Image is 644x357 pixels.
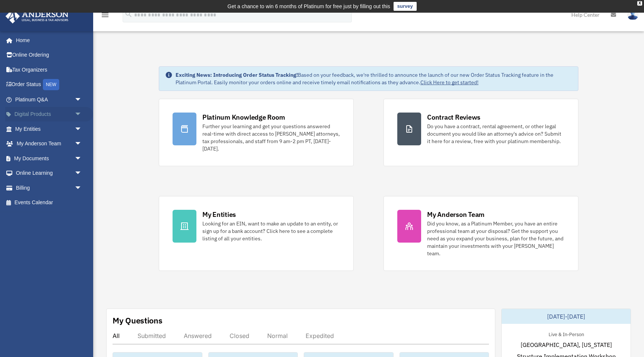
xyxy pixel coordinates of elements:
[5,180,93,195] a: Billingarrow_drop_down
[521,340,612,349] span: [GEOGRAPHIC_DATA], [US_STATE]
[427,113,480,122] div: Contract Reviews
[176,72,298,78] strong: Exciting News: Introducing Order Status Tracking!
[5,33,89,48] a: Home
[502,309,631,324] div: [DATE]-[DATE]
[101,13,110,19] a: menu
[627,9,638,20] img: User Pic
[75,107,89,122] span: arrow_drop_down
[3,9,71,23] img: Anderson Advisors Platinum Portal
[113,315,162,326] div: My Questions
[202,123,340,152] div: Further your learning and get your questions answered real-time with direct access to [PERSON_NAM...
[543,330,590,338] div: Live & In-Person
[176,71,572,86] div: Based on your feedback, we're thrilled to announce the launch of our new Order Status Tracking fe...
[383,99,578,166] a: Contract Reviews Do you have a contract, rental agreement, or other legal document you would like...
[5,48,93,63] a: Online Ordering
[230,332,249,339] div: Closed
[306,332,334,339] div: Expedited
[124,10,133,18] i: search
[75,166,89,181] span: arrow_drop_down
[75,136,89,152] span: arrow_drop_down
[202,220,340,242] div: Looking for an EIN, want to make an update to an entity, or sign up for a bank account? Click her...
[75,92,89,107] span: arrow_drop_down
[75,151,89,166] span: arrow_drop_down
[138,332,166,339] div: Submitted
[227,2,390,11] div: Get a chance to win 6 months of Platinum for free just by filling out this
[101,10,110,19] i: menu
[5,92,93,107] a: Platinum Q&Aarrow_drop_down
[43,79,59,90] div: NEW
[5,107,93,122] a: Digital Productsarrow_drop_down
[5,77,93,92] a: Order StatusNEW
[427,210,484,219] div: My Anderson Team
[159,196,354,271] a: My Entities Looking for an EIN, want to make an update to an entity, or sign up for a bank accoun...
[420,79,479,86] a: Click Here to get started!
[5,62,93,77] a: Tax Organizers
[637,1,642,6] div: close
[202,113,285,122] div: Platinum Knowledge Room
[113,332,120,339] div: All
[5,195,93,210] a: Events Calendar
[75,121,89,137] span: arrow_drop_down
[5,121,93,136] a: My Entitiesarrow_drop_down
[5,151,93,166] a: My Documentsarrow_drop_down
[5,166,93,181] a: Online Learningarrow_drop_down
[5,136,93,151] a: My Anderson Teamarrow_drop_down
[202,210,236,219] div: My Entities
[159,99,354,166] a: Platinum Knowledge Room Further your learning and get your questions answered real-time with dire...
[394,2,417,11] a: survey
[267,332,288,339] div: Normal
[427,123,565,145] div: Do you have a contract, rental agreement, or other legal document you would like an attorney's ad...
[75,180,89,196] span: arrow_drop_down
[184,332,212,339] div: Answered
[383,196,578,271] a: My Anderson Team Did you know, as a Platinum Member, you have an entire professional team at your...
[427,220,565,257] div: Did you know, as a Platinum Member, you have an entire professional team at your disposal? Get th...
